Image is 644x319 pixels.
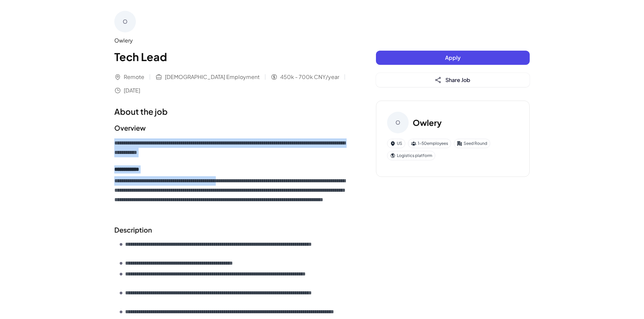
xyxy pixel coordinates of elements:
[124,86,140,95] span: [DATE]
[165,73,260,81] span: [DEMOGRAPHIC_DATA] Employment
[114,105,349,117] h1: About the job
[376,51,530,65] button: Apply
[114,225,349,235] h2: Description
[387,112,409,133] div: O
[387,139,405,148] div: US
[114,123,349,133] h2: Overview
[280,73,339,81] span: 450k - 700k CNY/year
[124,73,144,81] span: Remote
[376,73,530,87] button: Share Job
[387,151,435,160] div: Logistics platform
[408,139,451,148] div: 1-50 employees
[114,49,349,65] h1: Tech Lead
[413,116,442,129] h3: Owlery
[114,11,136,32] div: O
[445,54,461,61] span: Apply
[454,139,490,148] div: Seed Round
[445,76,470,83] span: Share Job
[114,36,349,45] div: Owlery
